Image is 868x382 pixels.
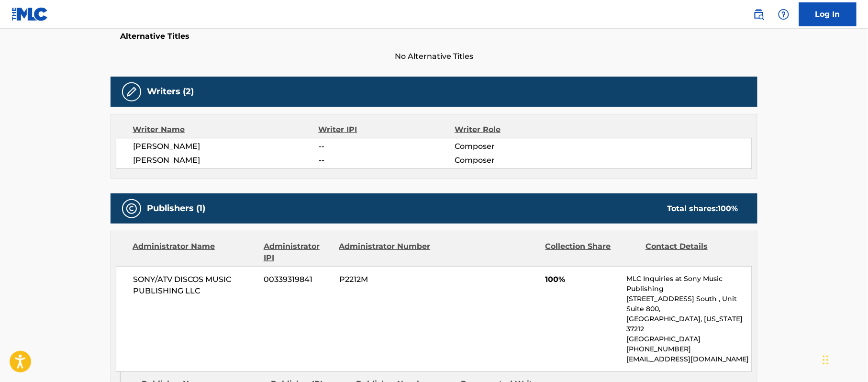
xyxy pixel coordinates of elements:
div: Help [774,5,793,24]
span: SONY/ATV DISCOS MUSIC PUBLISHING LLC [133,274,257,297]
iframe: Chat Widget [820,336,868,382]
p: [GEOGRAPHIC_DATA] [627,334,752,344]
div: Administrator IPI [264,241,332,264]
span: Composer [455,155,579,166]
span: 100 % [718,204,738,213]
div: Writer Role [455,124,579,135]
span: -- [319,141,455,152]
div: Contact Details [645,241,738,264]
div: Widget de chat [820,336,868,382]
a: Public Search [749,5,768,24]
h5: Publishers (1) [147,203,205,214]
a: Log In [799,2,857,26]
img: search [753,9,765,20]
img: MLC Logo [11,7,48,21]
div: Total shares: [668,203,738,214]
span: [PERSON_NAME] [133,141,319,152]
img: Publishers [126,203,137,214]
span: 00339319841 [264,274,332,285]
p: [STREET_ADDRESS] South , Unit Suite 800, [627,294,752,314]
img: help [778,9,790,20]
div: Administrator Number [339,241,432,264]
div: Arrastar [823,346,829,374]
h5: Writers (2) [147,86,194,97]
h5: Alternative Titles [120,32,748,41]
span: Composer [455,141,579,152]
span: [PERSON_NAME] [133,155,319,166]
span: P2212M [339,274,432,285]
img: Writers [126,86,137,98]
p: [GEOGRAPHIC_DATA], [US_STATE] 37212 [627,314,752,334]
p: MLC Inquiries at Sony Music Publishing [627,274,752,294]
p: [EMAIL_ADDRESS][DOMAIN_NAME] [627,354,752,364]
p: [PHONE_NUMBER] [627,344,752,354]
span: No Alternative Titles [111,51,757,62]
div: Administrator Name [133,241,256,264]
div: Writer IPI [319,124,455,135]
div: Writer Name [133,124,319,135]
span: 100% [545,274,620,285]
span: -- [319,155,455,166]
div: Collection Share [545,241,638,264]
